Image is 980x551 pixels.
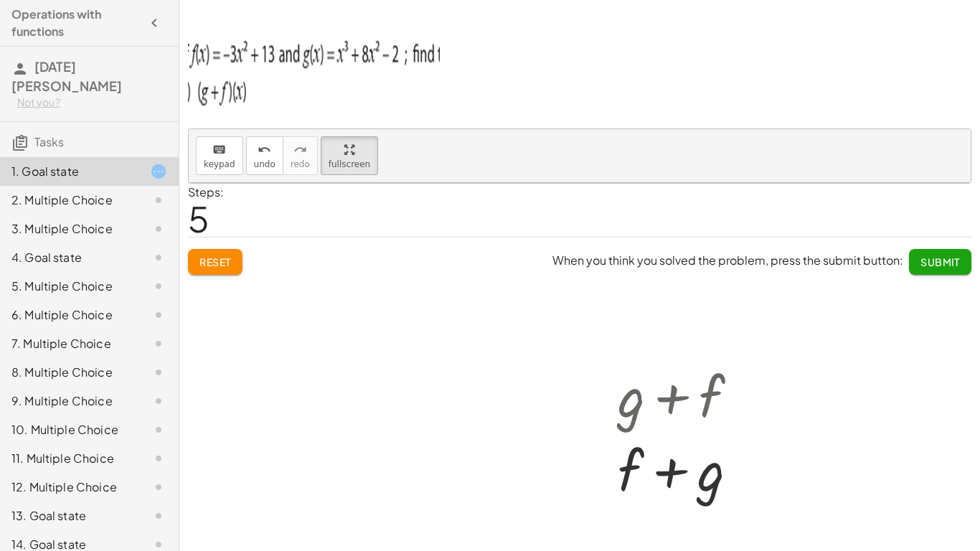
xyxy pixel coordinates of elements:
span: undo [254,159,275,169]
i: Task not started. [150,306,167,324]
span: redo [291,159,310,169]
div: 2. Multiple Choice [11,192,127,209]
span: Tasks [34,134,64,149]
button: keyboardkeypad [196,136,243,175]
span: keypad [204,159,235,169]
div: 8. Multiple Choice [11,364,127,381]
i: Task not started. [150,249,167,266]
div: 1. Goal state [11,163,127,180]
i: Task not started. [150,335,167,352]
span: [DATE][PERSON_NAME] [11,58,122,94]
i: Task not started. [150,507,167,524]
label: Steps: [188,184,224,199]
div: 7. Multiple Choice [11,335,127,352]
div: 10. Multiple Choice [11,421,127,438]
div: 9. Multiple Choice [11,392,127,410]
i: Task not started. [150,450,167,467]
button: Reset [188,249,242,275]
i: Task not started. [150,421,167,438]
div: Not you? [17,95,167,110]
div: 5. Multiple Choice [11,278,127,295]
img: 0912d1d0bb122bf820112a47fb2014cd0649bff43fc109eadffc21f6a751f95a.png [188,27,440,113]
div: 12. Multiple Choice [11,479,127,496]
i: Task not started. [150,220,167,237]
div: 6. Multiple Choice [11,306,127,324]
i: Task not started. [150,479,167,496]
div: 4. Goal state [11,249,127,266]
div: 11. Multiple Choice [11,450,127,467]
h4: Operations with functions [11,6,141,40]
i: Task not started. [150,392,167,410]
div: 13. Goal state [11,507,127,524]
i: keyboard [212,141,226,159]
button: fullscreen [321,136,378,175]
button: undoundo [246,136,283,175]
span: fullscreen [329,159,370,169]
i: undo [258,141,271,159]
i: Task not started. [150,364,167,381]
i: Task not started. [150,278,167,295]
span: 5 [188,197,209,240]
div: 3. Multiple Choice [11,220,127,237]
i: Task started. [150,163,167,180]
button: redoredo [283,136,318,175]
i: redo [293,141,307,159]
i: Task not started. [150,192,167,209]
